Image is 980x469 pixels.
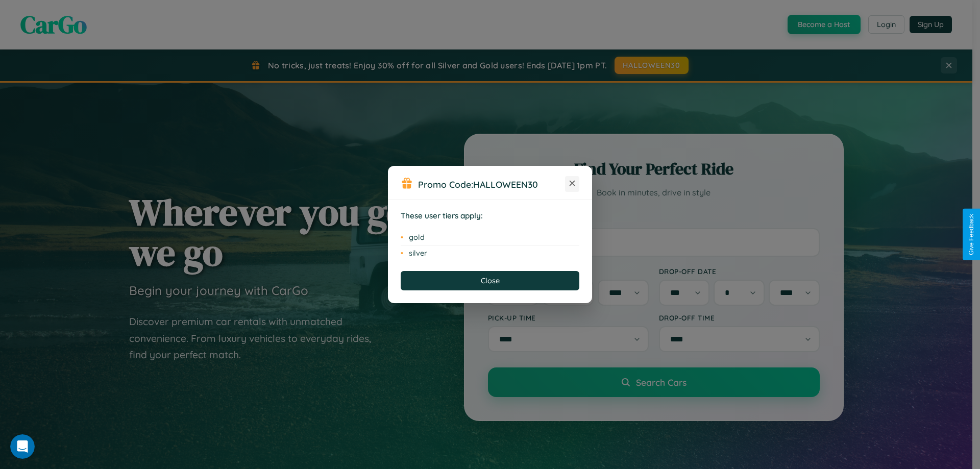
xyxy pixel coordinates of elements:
[401,230,579,245] li: gold
[473,179,538,190] b: HALLOWEEN30
[401,271,579,290] button: Close
[418,179,565,190] h3: Promo Code:
[968,214,975,255] div: Give Feedback
[401,211,483,220] strong: These user tiers apply:
[401,245,579,261] li: silver
[10,434,35,459] iframe: Intercom live chat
